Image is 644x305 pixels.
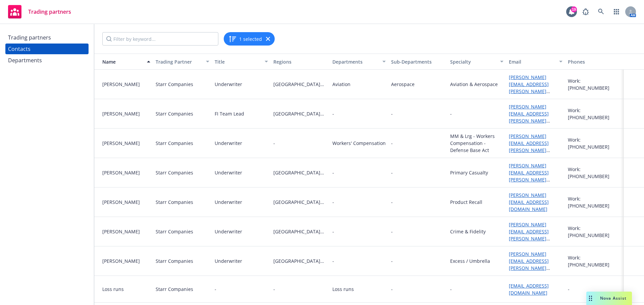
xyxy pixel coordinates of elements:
button: Sub-Departments [388,54,447,70]
span: Trading partners [28,9,71,14]
button: Departments [330,54,388,70]
div: [PERSON_NAME] [102,169,150,176]
a: [PERSON_NAME][EMAIL_ADDRESS][PERSON_NAME][DOMAIN_NAME] [509,103,549,131]
a: [PERSON_NAME][EMAIL_ADDRESS][PERSON_NAME][DOMAIN_NAME] [509,221,549,249]
div: Regions [273,58,327,65]
div: [PERSON_NAME] [102,257,150,264]
div: Work: [PHONE_NUMBER] [568,136,621,150]
div: Contacts [8,44,31,54]
a: Report a Bug [579,5,592,18]
div: Starr Companies [156,199,193,206]
div: Trading partners [8,32,51,43]
div: Name [97,58,143,65]
div: Underwriter [215,228,242,235]
div: [PERSON_NAME] [102,228,150,235]
span: - [391,140,393,147]
div: Phones [568,58,621,65]
div: Aviation [332,81,351,88]
span: Aerospace [391,81,444,88]
div: Starr Companies [156,257,193,264]
div: - [332,199,334,206]
button: 1 selected [228,35,262,43]
button: Name [94,54,153,70]
span: Nova Assist [600,295,627,301]
div: Starr Companies [156,140,193,147]
div: Underwriter [215,257,242,264]
div: - [332,257,334,264]
div: FI Team Lead [215,110,244,117]
span: - [391,169,444,176]
button: Title [212,54,271,70]
a: Trading partners [5,2,74,21]
span: [GEOGRAPHIC_DATA][US_STATE] [273,110,327,117]
div: Product Recall [450,199,482,206]
div: Work: [PHONE_NUMBER] [568,107,621,121]
div: [PERSON_NAME] [102,81,150,88]
div: Starr Companies [156,169,193,176]
div: 19 [571,6,577,12]
div: Work: [PHONE_NUMBER] [568,77,621,91]
div: - [215,286,216,293]
div: - [332,110,334,117]
div: Work: [PHONE_NUMBER] [568,195,621,209]
div: Departments [8,55,42,66]
a: Trading partners [5,32,89,43]
div: Crime & Fidelity [450,228,486,235]
span: [GEOGRAPHIC_DATA][US_STATE] [273,169,327,176]
div: Specialty [450,58,496,65]
span: - [391,228,444,235]
div: - [450,286,452,293]
div: Email [509,58,555,65]
div: Starr Companies [156,228,193,235]
div: - [450,110,452,117]
div: Loss runs [332,286,354,293]
div: Loss runs [102,286,150,293]
a: Search [594,5,608,18]
div: [PERSON_NAME] [102,110,150,117]
a: Departments [5,55,89,66]
div: Departments [332,58,378,65]
div: Trading Partner [156,58,202,65]
a: Contacts [5,44,89,54]
a: [PERSON_NAME][EMAIL_ADDRESS][PERSON_NAME][DOMAIN_NAME] [509,162,549,190]
button: Regions [271,54,329,70]
button: Trading Partner [153,54,212,70]
span: [GEOGRAPHIC_DATA][US_STATE] [273,199,327,206]
a: [PERSON_NAME][EMAIL_ADDRESS][PERSON_NAME][DOMAIN_NAME] [509,74,549,101]
span: - [391,286,393,293]
div: Underwriter [215,140,242,147]
div: Starr Companies [156,286,193,293]
div: - [332,169,334,176]
div: MM & Lrg - Workers Compensation - Defense Base Act [450,133,503,154]
span: [GEOGRAPHIC_DATA][US_STATE] [273,228,327,235]
div: Underwriter [215,81,242,88]
span: - [391,110,444,117]
a: [EMAIL_ADDRESS][DOMAIN_NAME] [509,283,549,296]
button: Email [506,54,565,70]
button: Specialty [447,54,506,70]
button: Nova Assist [586,292,632,305]
div: Aviation & Aerospace [450,81,498,88]
input: Filter by keyword... [102,32,218,46]
a: [PERSON_NAME][EMAIL_ADDRESS][DOMAIN_NAME] [509,192,549,212]
a: Switch app [610,5,623,18]
span: [GEOGRAPHIC_DATA][US_STATE] [273,81,327,88]
a: [PERSON_NAME][EMAIL_ADDRESS][PERSON_NAME][DOMAIN_NAME] [509,251,549,278]
div: Title [215,58,261,65]
span: - [391,199,444,206]
span: - [273,286,327,293]
div: Work: [PHONE_NUMBER] [568,254,621,268]
button: Phones [565,54,624,70]
div: [PERSON_NAME] [102,140,150,147]
div: Drag to move [586,292,595,305]
div: Underwriter [215,169,242,176]
div: Starr Companies [156,110,193,117]
div: Work: [PHONE_NUMBER] [568,166,621,180]
div: Underwriter [215,199,242,206]
div: Starr Companies [156,81,193,88]
div: - [568,286,570,293]
span: [GEOGRAPHIC_DATA][US_STATE] [273,257,327,264]
div: - [332,228,334,235]
a: [PERSON_NAME][EMAIL_ADDRESS][PERSON_NAME][DOMAIN_NAME] [509,133,549,160]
